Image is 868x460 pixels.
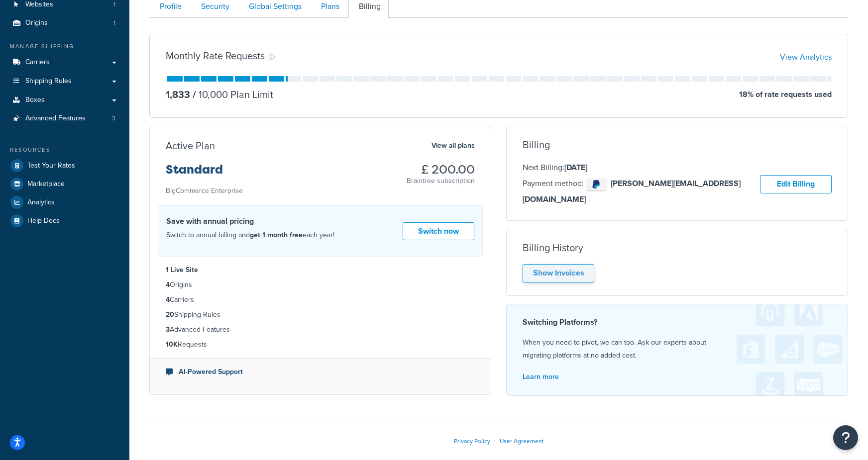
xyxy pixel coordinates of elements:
[166,88,190,101] p: 1,833
[166,294,475,305] li: Carriers
[166,279,170,290] strong: 4
[564,162,587,173] strong: [DATE]
[166,339,178,350] strong: 10K
[166,324,475,335] li: Advanced Features
[586,178,606,190] img: paypal-3deb45888e772a587c573a7884ac07e92f4cafcd24220d1590ef6c972d7d2309.png
[166,140,215,151] h3: Active Plan
[7,42,122,51] div: Manage Shipping
[27,180,65,188] span: Marketplace
[166,279,475,290] li: Origins
[760,175,832,193] a: Edit Billing
[113,0,115,9] span: 1
[166,309,475,320] li: Shipping Rules
[7,14,122,32] li: Origins
[250,230,303,240] strong: get 1 month free
[25,19,48,27] span: Origins
[739,88,832,101] p: 18 % of rate requests used
[166,163,243,184] h3: Standard
[7,109,122,128] li: Advanced Features
[500,437,544,446] a: User Agreement
[190,88,273,101] p: 10,000 Plan Limit
[166,50,265,61] h3: Monthly Rate Requests
[193,87,196,102] span: /
[27,217,60,225] span: Help Docs
[166,339,475,350] li: Requests
[523,161,760,174] p: Next Billing:
[7,146,122,154] div: Resources
[7,193,122,211] a: Analytics
[523,178,741,205] strong: [PERSON_NAME][EMAIL_ADDRESS][DOMAIN_NAME]
[25,0,53,9] span: Websites
[166,294,170,305] strong: 4
[7,53,122,72] a: Carriers
[7,212,122,230] a: Help Docs
[166,324,170,335] strong: 3
[523,371,559,382] a: Learn more
[166,265,198,275] strong: 1 Live Site
[407,176,475,186] p: Braintree subscription
[407,163,475,176] h3: £ 200.00
[27,162,75,170] span: Test Your Rates
[166,185,243,196] small: BigCommerce Enterprise
[7,14,122,32] a: Origins 1
[25,114,86,123] span: Advanced Features
[523,316,832,328] h4: Switching Platforms?
[454,437,490,446] a: Privacy Policy
[523,242,583,253] h3: Billing History
[166,215,334,227] h4: Save with annual pricing
[494,437,496,446] span: |
[833,425,858,450] button: Open Resource Center
[523,139,550,150] h3: Billing
[166,367,475,377] li: AI-Powered Support
[25,77,72,86] span: Shipping Rules
[432,139,475,152] a: View all plans
[7,91,122,109] a: Boxes
[166,229,334,242] p: Switch to annual billing and each year!
[113,19,115,27] span: 1
[166,309,174,320] strong: 20
[523,336,832,362] p: When you need to pivot, we can too. Ask our experts about migrating platforms at no added cost.
[7,109,122,128] a: Advanced Features 3
[7,175,122,193] a: Marketplace
[25,58,50,67] span: Carriers
[7,157,122,175] a: Test Your Rates
[25,96,45,104] span: Boxes
[523,264,594,282] a: Show Invoices
[523,176,760,206] p: Payment method:
[780,51,832,63] a: View Analytics
[7,72,122,91] a: Shipping Rules
[403,222,474,241] a: Switch now
[27,198,55,207] span: Analytics
[112,114,115,123] span: 3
